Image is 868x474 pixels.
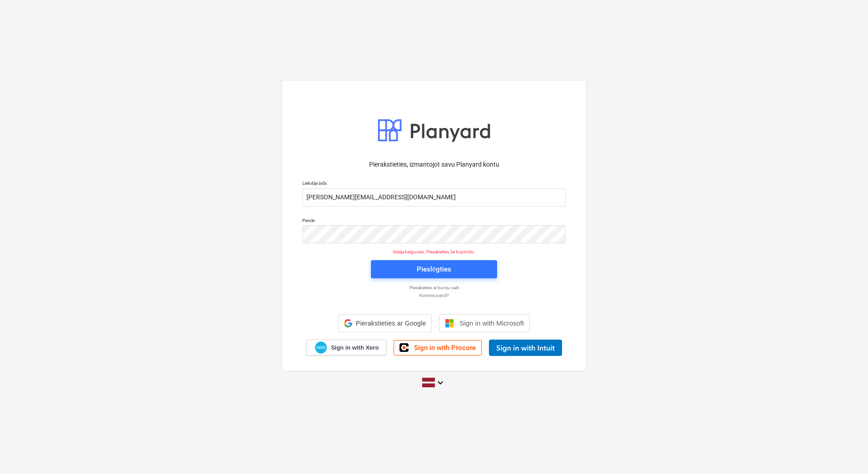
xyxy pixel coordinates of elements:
span: Sign in with Microsoft [459,319,524,327]
a: Piesakieties ar burvju saiti [298,285,570,291]
img: Xero logo [315,341,327,354]
button: Pieslēgties [371,260,497,278]
a: Aizmirsi paroli? [298,292,570,298]
img: Microsoft logo [445,319,454,328]
span: Sign in with Procore [414,344,476,352]
p: Pierakstieties, izmantojot savu Planyard kontu [302,160,566,169]
span: Sign in with Xero [331,344,379,352]
a: Sign in with Procore [394,340,482,355]
p: Lietotājvārds [302,180,566,188]
p: Parole [302,217,566,225]
p: Sesija beigusies. Piesakieties, lai turpinātu. [297,249,571,255]
div: Pierakstieties ar Google [338,314,432,332]
a: Sign in with Xero [306,340,387,355]
div: Pieslēgties [417,263,451,275]
i: keyboard_arrow_down [435,377,446,388]
span: Pierakstieties ar Google [356,320,426,327]
input: Lietotājvārds [302,188,566,207]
